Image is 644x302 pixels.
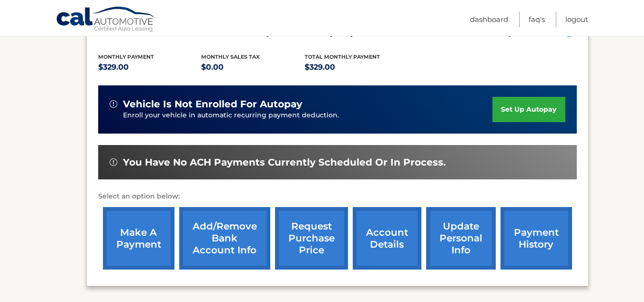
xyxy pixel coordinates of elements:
[275,207,348,270] a: request purchase price
[123,110,493,121] p: Enroll your vehicle in automatic recurring payment deduction.
[123,98,302,110] span: vehicle is not enrolled for autopay
[492,97,565,122] a: set up autopay
[529,11,545,27] a: FAQ's
[110,100,117,108] img: alert-white.svg
[305,53,380,60] span: Total Monthly Payment
[103,207,174,270] a: make a payment
[98,191,577,202] p: Select an option below:
[501,207,572,270] a: payment history
[110,158,117,166] img: alert-white.svg
[98,53,154,60] span: Monthly Payment
[179,207,270,270] a: Add/Remove bank account info
[565,11,588,27] a: Logout
[201,61,305,74] p: $0.00
[201,53,260,60] span: Monthly sales Tax
[353,207,421,270] a: account details
[470,11,508,27] a: Dashboard
[305,61,408,74] p: $329.00
[426,207,496,270] a: update personal info
[98,61,202,74] p: $329.00
[123,156,446,168] span: You have no ACH payments currently scheduled or in process.
[56,6,156,34] a: Cal Automotive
